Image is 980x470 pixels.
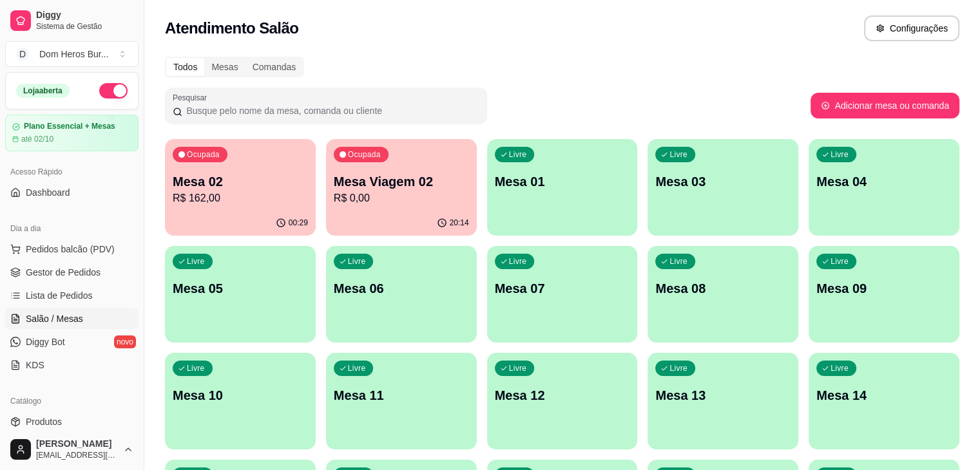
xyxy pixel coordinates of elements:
[187,363,205,373] p: Livre
[334,386,469,404] p: Mesa 11
[655,386,791,404] p: Mesa 13
[36,21,133,32] span: Sistema de Gestão
[5,162,139,182] div: Acesso Rápido
[334,173,469,191] p: Mesa Viagem 02
[5,182,139,203] a: Dashboard
[187,149,220,160] p: Ocupada
[487,353,638,449] button: LivreMesa 12
[289,218,308,228] p: 00:29
[16,84,70,98] div: Loja aberta
[816,279,952,297] p: Mesa 09
[204,58,245,76] div: Mesas
[5,285,139,306] a: Lista de Pedidos
[5,239,139,259] button: Pedidos balcão (PDV)
[348,256,366,267] p: Livre
[655,173,791,191] p: Mesa 03
[173,386,308,404] p: Mesa 10
[669,256,687,267] p: Livre
[334,279,469,297] p: Mesa 06
[173,279,308,297] p: Mesa 05
[187,256,205,267] p: Livre
[648,139,798,236] button: LivreMesa 03
[495,173,630,191] p: Mesa 01
[36,10,133,21] span: Diggy
[5,355,139,375] a: KDS
[165,246,316,343] button: LivreMesa 05
[165,353,316,449] button: LivreMesa 10
[5,41,139,67] button: Select a team
[16,48,29,61] span: D
[26,243,115,256] span: Pedidos balcão (PDV)
[5,434,139,465] button: [PERSON_NAME][EMAIL_ADDRESS][DOMAIN_NAME]
[326,246,477,343] button: LivreMesa 06
[5,332,139,352] a: Diggy Botnovo
[39,48,108,61] div: Dom Heros Bur ...
[326,139,477,236] button: OcupadaMesa Viagem 02R$ 0,0020:14
[509,149,527,160] p: Livre
[495,279,630,297] p: Mesa 07
[864,15,959,41] button: Configurações
[509,363,527,373] p: Livre
[5,411,139,432] a: Produtos
[173,173,308,191] p: Mesa 02
[809,139,959,236] button: LivreMesa 04
[165,18,298,39] h2: Atendimento Salão
[809,246,959,343] button: LivreMesa 09
[26,289,93,302] span: Lista de Pedidos
[816,173,952,191] p: Mesa 04
[348,149,381,160] p: Ocupada
[495,386,630,404] p: Mesa 12
[334,191,469,206] p: R$ 0,00
[99,83,128,99] button: Alterar Status
[831,363,849,373] p: Livre
[811,93,959,118] button: Adicionar mesa ou comanda
[326,353,477,449] button: LivreMesa 11
[173,92,211,103] label: Pesquisar
[487,139,638,236] button: LivreMesa 01
[816,386,952,404] p: Mesa 14
[5,115,139,151] a: Plano Essencial + Mesasaté 02/10
[166,58,204,76] div: Todos
[26,335,65,348] span: Diggy Bot
[26,266,101,279] span: Gestor de Pedidos
[36,438,118,450] span: [PERSON_NAME]
[26,415,62,428] span: Produtos
[182,104,479,117] input: Pesquisar
[26,359,44,371] span: KDS
[5,308,139,329] a: Salão / Mesas
[26,312,83,325] span: Salão / Mesas
[648,353,798,449] button: LivreMesa 13
[245,58,303,76] div: Comandas
[831,256,849,267] p: Livre
[21,134,53,144] article: até 02/10
[509,256,527,267] p: Livre
[831,149,849,160] p: Livre
[173,191,308,206] p: R$ 162,00
[5,391,139,411] div: Catálogo
[5,218,139,239] div: Dia a dia
[669,363,687,373] p: Livre
[648,246,798,343] button: LivreMesa 08
[348,363,366,373] p: Livre
[165,139,316,236] button: OcupadaMesa 02R$ 162,0000:29
[450,218,469,228] p: 20:14
[5,5,139,36] a: DiggySistema de Gestão
[26,186,70,199] span: Dashboard
[809,353,959,449] button: LivreMesa 14
[655,279,791,297] p: Mesa 08
[24,122,115,131] article: Plano Essencial + Mesas
[5,262,139,283] a: Gestor de Pedidos
[487,246,638,343] button: LivreMesa 07
[36,450,118,460] span: [EMAIL_ADDRESS][DOMAIN_NAME]
[669,149,687,160] p: Livre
